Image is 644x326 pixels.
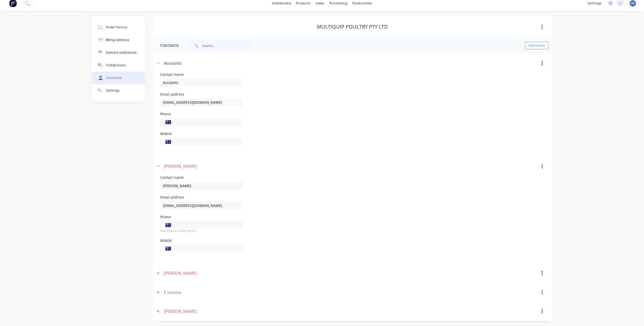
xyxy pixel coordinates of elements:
div: Collaborate [106,63,126,68]
div: Contact name [160,73,243,76]
button: Settings [92,84,145,97]
button: Collaborate [92,59,145,72]
div: Phone [160,112,243,116]
div: Accounts [164,60,182,66]
div: E Invoice [164,289,181,295]
div: [PERSON_NAME] [164,308,197,314]
div: Contact name [160,176,243,179]
button: Add contact [525,42,548,49]
div: Billing address [106,38,129,42]
button: Delivery addresses [92,46,145,59]
div: Delivery addresses [106,50,137,55]
div: [PERSON_NAME] [164,163,197,169]
div: Multiquip Poultry Pty Ltd [317,24,388,30]
span: JM [631,1,635,6]
button: Order history [92,21,145,34]
div: Mobile [160,239,243,242]
div: Order history [106,25,127,30]
div: Contacts [106,76,121,80]
div: Email address [160,195,243,199]
div: Settings [106,88,120,93]
div: Invalid phone number format [160,229,243,233]
div: Email address [160,93,243,96]
button: Billing address [92,34,145,46]
div: Contacts [153,37,179,54]
button: Contacts [92,72,145,84]
div: Phone [160,215,243,219]
input: Search... [202,40,252,51]
div: [PERSON_NAME] [164,270,197,276]
div: Mobile [160,132,243,136]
